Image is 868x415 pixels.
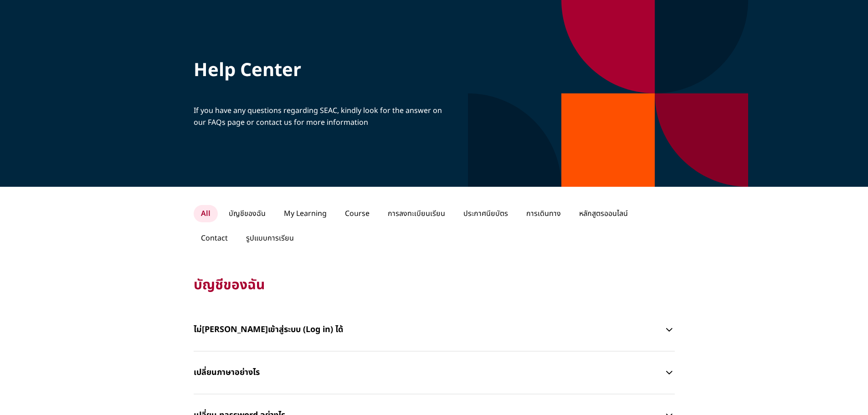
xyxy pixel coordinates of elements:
p: ไม่[PERSON_NAME]เข้าสู่ระบบ (Log in) ได้ [194,316,664,343]
p: เปลี่ยนภาษาอย่างไร [194,359,664,386]
p: All [194,205,218,222]
p: การลงทะเบียนเรียน [380,205,452,222]
p: ประกาศนียบัตร [456,205,515,222]
button: เปลี่ยนภาษาอย่างไร [194,359,675,386]
p: หลักสูตรออนไลน์ [572,205,635,222]
p: Contact [194,230,235,247]
p: Help Center [194,58,453,83]
p: If you have any questions regarding SEAC, kindly look for the answer on our FAQs page or contact ... [194,105,453,128]
p: บัญชีของฉัน [194,276,675,294]
p: Course [338,205,377,222]
p: รูปแบบการเรียน [239,230,301,247]
button: ไม่[PERSON_NAME]เข้าสู่ระบบ (Log in) ได้ [194,316,675,343]
p: My Learning [277,205,334,222]
p: บัญชีของฉัน [221,205,273,222]
p: การเดินทาง [519,205,568,222]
